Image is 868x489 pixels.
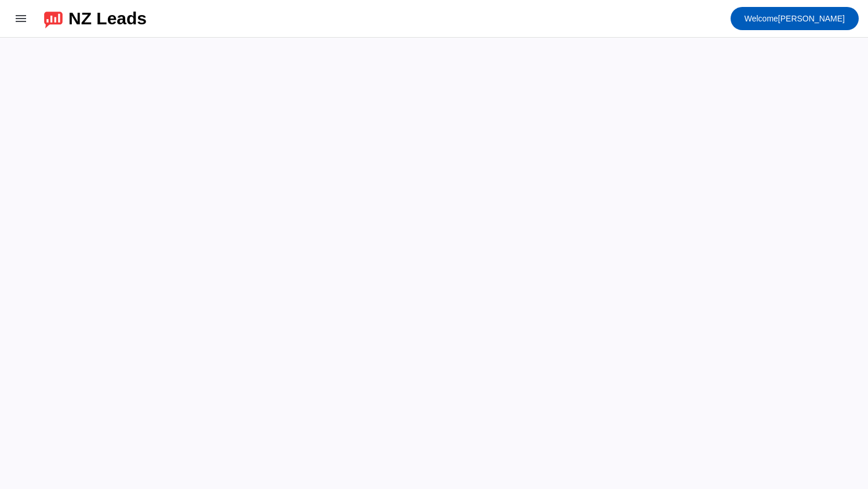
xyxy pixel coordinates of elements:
span: Welcome [744,14,778,23]
div: NZ Leads [68,10,147,27]
button: Welcome[PERSON_NAME] [731,7,859,30]
img: logo [44,9,63,28]
mat-icon: menu [14,12,28,25]
span: [PERSON_NAME] [744,10,845,27]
